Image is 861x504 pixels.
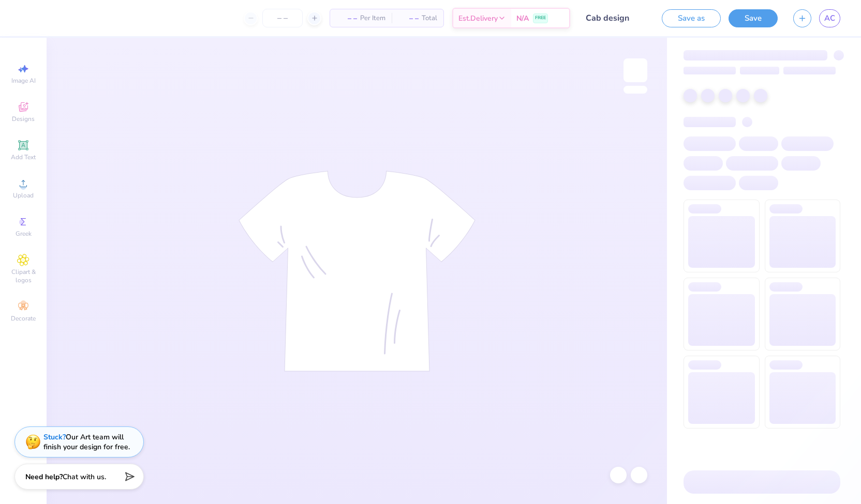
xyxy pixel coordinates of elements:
[16,230,32,238] span: Greek
[5,268,41,284] span: Clipart & logos
[11,153,36,161] span: Add Text
[360,13,385,24] span: Per Item
[239,171,476,372] img: tee-skeleton.svg
[662,9,721,27] button: Save as
[824,12,835,24] span: AC
[43,432,130,452] div: Our Art team will finish your design for free.
[578,8,654,28] input: Untitled Design
[12,115,35,123] span: Designs
[516,13,529,24] span: N/A
[398,13,419,24] span: – –
[819,9,840,27] a: AC
[13,191,34,200] span: Upload
[11,314,36,323] span: Decorate
[729,9,778,27] button: Save
[336,13,357,24] span: – –
[25,472,63,482] strong: Need help?
[458,13,498,24] span: Est. Delivery
[43,432,66,442] strong: Stuck?
[262,9,303,27] input: – –
[63,472,106,482] span: Chat with us.
[535,14,546,22] span: FREE
[11,77,36,85] span: Image AI
[422,13,437,24] span: Total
